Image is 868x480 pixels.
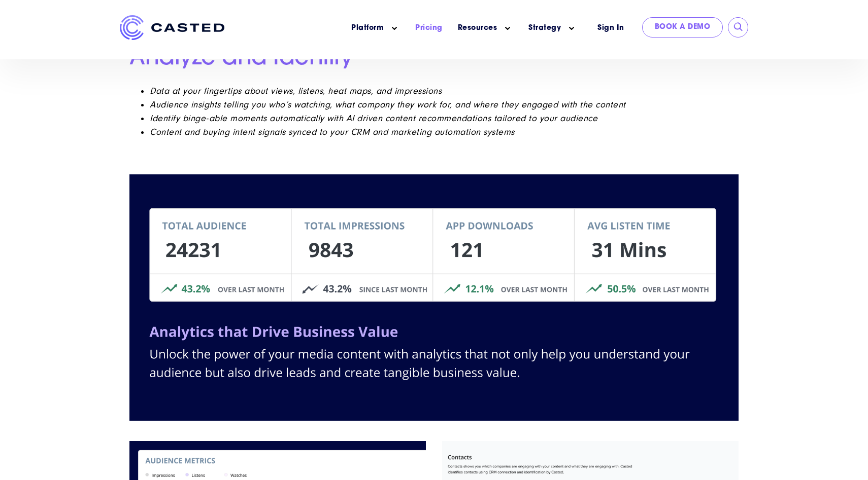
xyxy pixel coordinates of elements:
input: Submit [733,22,744,32]
span: Content and buying intent signals synced to your CRM and marketing automation systems [150,127,515,137]
a: Pricing [415,23,443,33]
nav: Main menu [240,15,585,41]
span: Data at your fingertips about views, listens, heat maps, and impressions [150,86,442,96]
a: Platform [351,23,384,33]
a: Book a Demo [642,17,723,38]
a: Resources [458,23,497,33]
span: Identify binge-able moments automatically with AI driven content recommendations tailored to your... [150,113,597,124]
img: Analaytics that drive business-2 [129,174,739,421]
a: Strategy [528,23,561,33]
img: Casted_Logo_Horizontal_FullColor_PUR_BLUE [120,15,224,40]
a: Sign In [585,17,637,39]
span: Audience insights telling you who’s watching, what company they work for, and where they engaged ... [150,99,626,110]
